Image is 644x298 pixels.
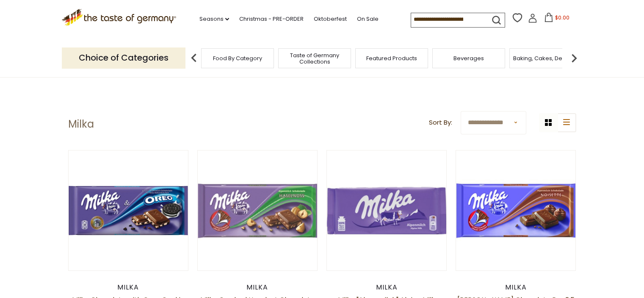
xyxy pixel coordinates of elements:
[314,14,347,24] a: Oktoberfest
[327,150,447,270] img: Milka
[555,14,569,21] span: $0.00
[513,55,579,61] a: Baking, Cakes, Desserts
[326,283,447,292] div: Milka
[68,283,189,292] div: Milka
[456,150,576,270] img: Milka
[566,50,583,67] img: next arrow
[199,14,229,24] a: Seasons
[281,52,348,65] a: Taste of Germany Collections
[213,55,262,61] a: Food By Category
[366,55,417,61] a: Featured Products
[429,117,452,128] label: Sort By:
[357,14,379,24] a: On Sale
[539,13,575,25] button: $0.00
[62,47,185,68] p: Choice of Categories
[197,283,318,292] div: Milka
[198,150,318,270] img: Milka
[453,55,484,61] a: Beverages
[69,150,188,270] img: Milka
[68,118,94,131] h1: Milka
[456,283,576,292] div: Milka
[185,50,202,67] img: previous arrow
[239,14,304,24] a: Christmas - PRE-ORDER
